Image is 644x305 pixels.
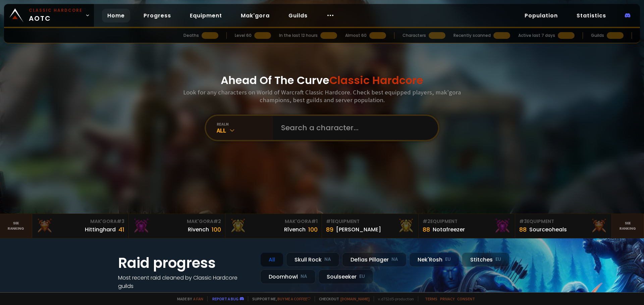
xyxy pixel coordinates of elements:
div: Stitches [462,252,509,267]
small: Classic Hardcore [29,7,83,13]
span: Support me, [248,296,311,301]
a: Home [102,9,130,22]
small: EU [495,256,501,263]
span: # 1 [311,218,318,225]
div: Level 60 [235,32,252,39]
span: # 2 [423,218,430,225]
a: #3Equipment88Sourceoheals [515,214,612,238]
div: All [260,252,283,267]
small: NA [301,273,307,280]
div: Equipment [423,218,511,225]
div: Equipment [519,218,607,225]
a: Equipment [184,9,227,22]
div: Nek'Rosh [409,252,459,267]
div: Mak'Gora [133,218,221,225]
small: EU [445,256,451,263]
span: # 1 [326,218,332,225]
div: Hittinghard [85,225,116,234]
div: Skull Rock [286,252,339,267]
a: #1Equipment89[PERSON_NAME] [322,214,419,238]
div: 88 [519,225,527,234]
span: # 3 [519,218,527,225]
div: Rîvench [284,225,306,234]
span: Made by [173,296,203,301]
div: Soulseeker [318,270,373,284]
small: EU [359,273,365,280]
div: Deaths [183,32,199,39]
a: Privacy [440,296,454,301]
div: Characters [402,32,426,39]
a: a fan [193,296,203,301]
div: Guilds [591,32,604,39]
div: 88 [423,225,430,234]
div: 100 [212,225,221,234]
div: realm [217,122,273,127]
a: See all progress [118,291,162,298]
h1: Raid progress [118,252,252,274]
div: 89 [326,225,333,234]
span: # 3 [117,218,124,225]
div: Almost 60 [345,32,367,39]
div: Mak'Gora [229,218,318,225]
a: Seeranking [612,214,644,238]
a: Consent [457,296,475,301]
a: Buy me a coffee [277,296,311,301]
div: In the last 12 hours [279,32,318,39]
div: Mak'Gora [36,218,124,225]
a: Terms [425,296,437,301]
a: #2Equipment88Notafreezer [419,214,515,238]
div: Equipment [326,218,414,225]
div: Rivench [188,225,209,234]
a: Statistics [571,9,611,22]
div: Doomhowl [260,270,316,284]
small: NA [324,256,331,263]
div: All [217,127,273,134]
a: Mak'Gora#1Rîvench100 [225,214,322,238]
span: Checkout [315,296,370,301]
a: Mak'Gora#2Rivench100 [129,214,225,238]
div: [PERSON_NAME] [336,225,381,234]
input: Search a character... [277,116,430,140]
a: Report a bug [212,296,238,301]
h4: Most recent raid cleaned by Classic Hardcore guilds [118,274,252,290]
div: 41 [118,225,124,234]
div: 100 [308,225,318,234]
a: Mak'Gora#3Hittinghard41 [32,214,129,238]
span: v. d752d5 - production [374,296,414,301]
span: # 2 [213,218,221,225]
a: [DOMAIN_NAME] [340,296,370,301]
a: Population [519,9,563,22]
a: Guilds [283,9,313,22]
a: Classic HardcoreAOTC [4,4,94,27]
h1: Ahead Of The Curve [221,72,423,88]
a: Mak'gora [235,9,275,22]
a: Progress [138,9,176,22]
div: Notafreezer [433,225,465,234]
h3: Look for any characters on World of Warcraft Classic Hardcore. Check best equipped players, mak'g... [180,88,464,104]
small: NA [391,256,398,263]
span: AOTC [29,7,83,23]
div: Recently scanned [453,32,491,39]
span: Classic Hardcore [329,73,423,88]
div: Active last 7 days [518,32,555,39]
div: Defias Pillager [342,252,407,267]
div: Sourceoheals [529,225,567,234]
